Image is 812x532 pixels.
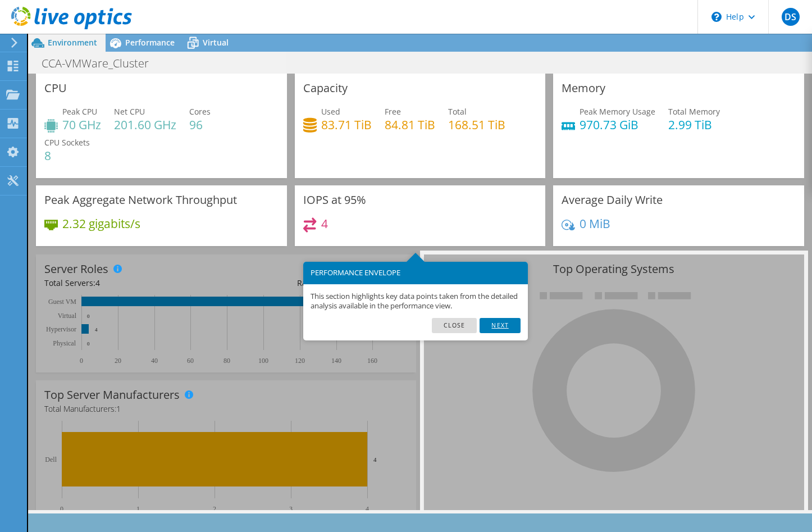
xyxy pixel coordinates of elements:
span: Environment [48,37,97,48]
h1: CCA-VMWare_Cluster [37,57,166,70]
a: Next [480,318,520,333]
p: This section highlights key data points taken from the detailed analysis available in the perform... [311,292,521,311]
span: Performance [125,37,175,48]
a: Close [432,318,477,333]
h3: PERFORMANCE ENVELOPE [311,269,521,276]
svg: \n [711,12,722,22]
span: DS [782,8,800,26]
span: Virtual [203,37,229,48]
